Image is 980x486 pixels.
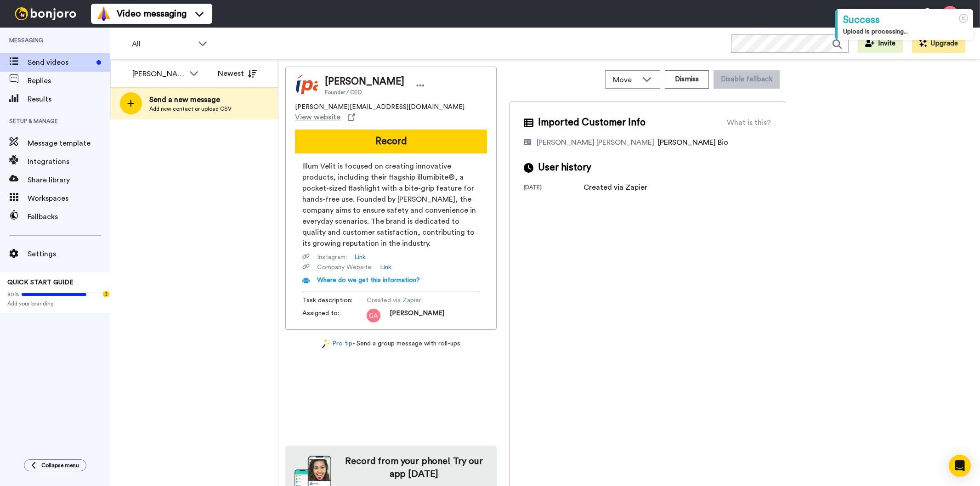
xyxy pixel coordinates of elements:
[322,339,352,349] a: Pro tip
[325,75,404,89] span: [PERSON_NAME]
[149,105,232,113] span: Add new contact or upload CSV
[302,161,480,249] span: Illum Velit is focused on creating innovative products, including their flagship illumibite®, a p...
[524,184,583,193] div: [DATE]
[28,75,110,86] span: Replies
[322,339,330,349] img: magic-wand.svg
[28,211,110,222] span: Fallbacks
[96,6,111,21] img: vm-color.svg
[7,300,103,307] span: Add your branding
[7,279,74,286] span: QUICK START GUIDE
[949,455,971,477] div: Open Intercom Messenger
[41,462,79,469] span: Collapse menu
[285,339,497,349] div: - Send a group message with roll-ups
[11,7,80,20] img: bj-logo-header-white.svg
[302,296,367,305] span: Task description :
[843,27,968,36] div: Upload is processing...
[367,309,380,322] img: ga.png
[28,138,110,149] span: Message template
[714,70,780,89] button: Disable fallback
[132,39,193,50] span: All
[380,263,391,272] a: Link
[317,253,347,262] span: Instagram :
[858,34,903,53] button: Invite
[295,112,340,123] span: View website
[28,156,110,167] span: Integrations
[340,455,487,480] h4: Record from your phone! Try our app [DATE]
[28,193,110,204] span: Workspaces
[538,161,591,175] span: User history
[132,68,185,79] div: [PERSON_NAME]
[7,291,19,298] span: 80%
[390,309,444,322] span: [PERSON_NAME]
[843,13,968,27] div: Success
[538,116,646,130] span: Imported Customer Info
[302,309,367,322] span: Assigned to:
[317,263,373,272] span: Company Website :
[325,89,404,96] span: Founder / CEO
[149,94,232,105] span: Send a new message
[613,74,638,85] span: Move
[295,74,318,97] img: Image of Emilio Seibert
[28,175,110,186] span: Share library
[658,139,728,146] span: [PERSON_NAME] Bio
[727,117,771,128] div: What is this?
[28,94,110,105] span: Results
[295,112,355,123] a: View website
[295,130,487,153] button: Record
[211,64,264,83] button: Newest
[295,102,465,112] span: [PERSON_NAME][EMAIL_ADDRESS][DOMAIN_NAME]
[354,253,366,262] a: Link
[367,296,454,305] span: Created via Zapier
[537,137,654,148] div: [PERSON_NAME] [PERSON_NAME]
[665,70,709,89] button: Dismiss
[583,182,647,193] div: Created via Zapier
[317,277,420,283] span: Where do we get this information?
[28,249,110,260] span: Settings
[102,290,110,298] div: Tooltip anchor
[117,7,187,20] span: Video messaging
[28,57,93,68] span: Send videos
[24,459,86,471] button: Collapse menu
[912,34,965,53] button: Upgrade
